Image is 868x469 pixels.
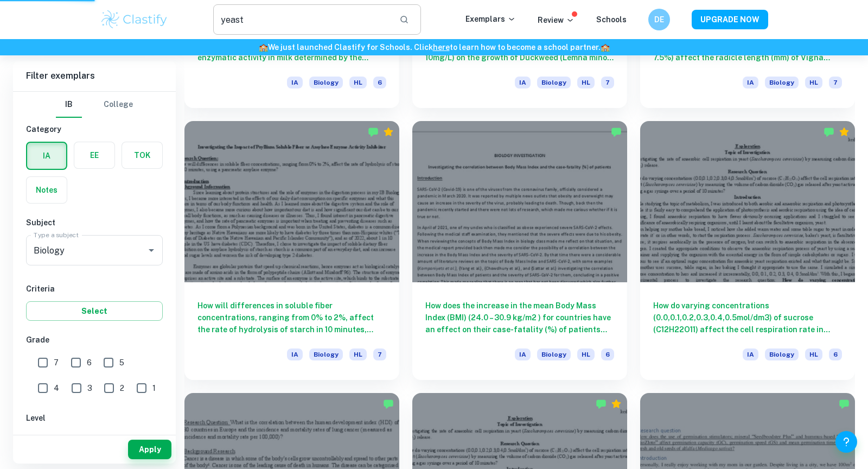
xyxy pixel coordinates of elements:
span: Biology [309,348,343,360]
span: Biology [309,77,343,88]
button: DE [648,9,670,30]
div: Premium [839,126,850,137]
span: Biology [765,348,799,360]
img: Marked [596,398,607,409]
img: Marked [383,398,394,409]
span: 4 [54,382,59,394]
div: Filter type choice [56,92,133,118]
a: How does the increase in the mean Body Mass Index (BMI) (24.0 – 30.9 kg/m2 ) for countries have a... [412,121,627,380]
span: IA [515,348,531,360]
span: Biology [765,77,799,88]
h6: How do varying concentrations (0.0,0.1,0.2,0.3,0.4,0.5mol/dm3) of sucrose (C12H22O11) affect the ... [653,300,842,335]
span: 🏫 [259,43,268,52]
button: Help and Feedback [835,431,857,453]
button: Open [144,243,159,258]
label: Type a subject [34,230,79,239]
span: IA [287,348,303,360]
h6: Category [26,123,163,135]
span: 7 [829,77,842,88]
span: 5 [119,357,124,369]
span: 7 [54,357,59,369]
div: Premium [383,126,394,137]
span: HL [349,77,367,88]
button: Apply [128,440,171,459]
span: 6 [373,77,386,88]
span: IA [515,77,531,88]
img: Marked [368,126,379,137]
button: UPGRADE NOW [692,10,768,29]
span: HL [349,348,367,360]
span: 🏫 [601,43,610,52]
h6: Subject [26,217,163,229]
div: Premium [611,398,622,409]
img: Clastify logo [100,9,169,30]
p: Exemplars [465,13,516,25]
button: College [104,92,133,118]
a: How do varying concentrations (0.0,0.1,0.2,0.3,0.4,0.5mol/dm3) of sucrose (C12H22O11) affect the ... [640,121,855,380]
span: 6 [601,348,614,360]
span: IA [743,77,758,88]
span: 2 [120,382,124,394]
h6: How will differences in soluble fiber concentrations, ranging from 0% to 2%, affect the rate of h... [197,300,386,335]
img: Marked [839,398,850,409]
button: TOK [122,142,162,168]
button: Notes [27,177,67,203]
p: Review [538,14,575,26]
h6: Criteria [26,283,163,295]
button: Select [26,301,163,321]
span: 1 [152,382,156,394]
h6: Grade [26,334,163,346]
button: IA [27,143,66,169]
h6: Filter exemplars [13,61,176,91]
h6: We just launched Clastify for Schools. Click to learn how to become a school partner. [2,41,866,53]
span: 6 [87,357,92,369]
h6: DE [653,14,666,26]
span: 3 [87,382,92,394]
span: 6 [829,348,842,360]
input: Search for any exemplars... [213,4,391,35]
span: HL [577,348,595,360]
span: IA [743,348,758,360]
span: HL [577,77,595,88]
h6: Level [26,412,163,424]
span: 7 [601,77,614,88]
span: HL [805,348,822,360]
button: EE [74,142,114,168]
h6: How does the increase in the mean Body Mass Index (BMI) (24.0 – 30.9 kg/m2 ) for countries have a... [425,300,614,335]
span: Biology [537,77,571,88]
a: How will differences in soluble fiber concentrations, ranging from 0% to 2%, affect the rate of h... [184,121,399,380]
span: IA [287,77,303,88]
a: here [433,43,450,52]
span: Biology [537,348,571,360]
span: HL [805,77,822,88]
img: Marked [611,126,622,137]
span: 7 [373,348,386,360]
img: Marked [824,126,834,137]
button: IB [56,92,82,118]
a: Schools [596,15,627,24]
